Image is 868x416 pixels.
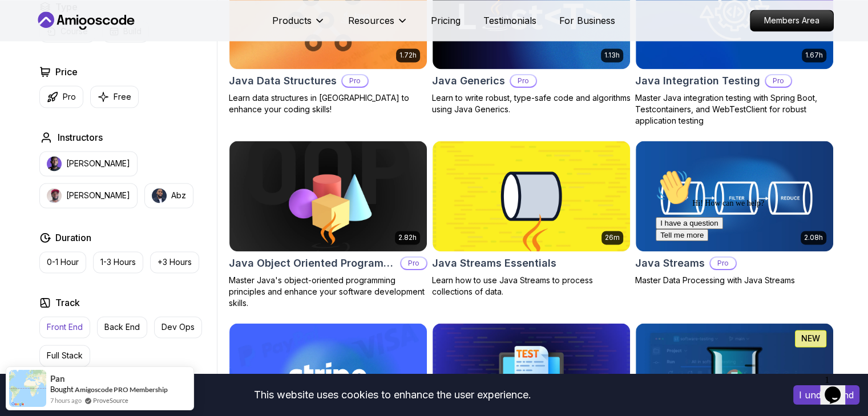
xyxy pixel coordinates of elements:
img: Java Streams Essentials card [433,141,630,251]
h2: Price [55,65,78,79]
p: 2.82h [398,233,417,242]
p: Free [114,91,131,103]
button: instructor img[PERSON_NAME] [39,183,138,208]
p: Full Stack [47,350,83,361]
img: :wave: [5,5,41,41]
p: 1.13h [604,51,620,60]
img: Java Streams card [636,141,833,251]
h2: Instructors [58,130,103,144]
button: Back End [97,316,147,338]
button: Accept cookies [793,385,859,405]
p: 0-1 Hour [47,256,79,268]
button: 0-1 Hour [39,251,86,273]
p: Pro [342,75,368,87]
a: Java Streams Essentials card26mJava Streams EssentialsLearn how to use Java Streams to process co... [432,140,631,297]
p: +3 Hours [158,256,192,268]
p: Members Area [750,10,833,31]
img: instructor img [152,188,167,203]
p: Pro [401,258,426,269]
button: Dev Ops [154,316,202,338]
p: Pro [766,75,791,87]
img: Java Object Oriented Programming card [229,141,427,251]
span: 7 hours ago [50,395,82,405]
h2: Java Generics [432,73,505,89]
h2: Java Streams Essentials [432,255,556,271]
p: [PERSON_NAME] [66,158,130,169]
img: instructor img [47,188,62,203]
a: Java Object Oriented Programming card2.82hJava Object Oriented ProgrammingProMaster Java's object... [229,140,427,309]
a: Testimonials [483,14,536,27]
p: 26m [605,233,620,242]
p: Master Data Processing with Java Streams [635,275,834,286]
span: Bought [50,385,74,394]
p: Master Java integration testing with Spring Boot, Testcontainers, and WebTestClient for robust ap... [635,92,834,127]
p: Front End [47,321,83,333]
button: Products [272,14,325,36]
p: Dev Ops [162,321,195,333]
p: [PERSON_NAME] [66,190,130,201]
h2: Java Integration Testing [635,73,760,89]
div: This website uses cookies to enhance the user experience. [9,382,776,407]
p: Master Java's object-oriented programming principles and enhance your software development skills. [229,275,427,309]
button: instructor imgAbz [144,183,193,208]
a: ProveSource [93,395,128,405]
p: Pro [511,75,536,87]
img: provesource social proof notification image [9,370,46,407]
span: Hi! How can we help? [5,34,113,43]
img: instructor img [47,156,62,171]
p: Learn data structures in [GEOGRAPHIC_DATA] to enhance your coding skills! [229,92,427,115]
button: Pro [39,85,83,108]
p: Learn to write robust, type-safe code and algorithms using Java Generics. [432,92,631,115]
div: 👋Hi! How can we help?I have a questionTell me more [5,5,210,76]
button: instructor img[PERSON_NAME] [39,151,138,176]
h2: Track [55,296,80,309]
a: Java Streams card2.08hJava StreamsProMaster Data Processing with Java Streams [635,140,834,286]
p: Abz [171,190,186,201]
p: Resources [348,14,394,27]
p: 1-3 Hours [100,256,136,268]
button: Tell me more [5,64,57,76]
a: Pricing [431,14,461,27]
h2: Java Streams [635,255,705,271]
button: Front End [39,316,90,338]
button: Full Stack [39,345,90,366]
h2: Java Data Structures [229,73,337,89]
p: 1.67h [805,51,823,60]
button: +3 Hours [150,251,199,273]
span: Pan [50,374,65,384]
p: Products [272,14,312,27]
a: For Business [559,14,615,27]
p: Pro [63,91,76,103]
button: Free [90,85,139,108]
p: Back End [104,321,140,333]
button: I have a question [5,52,72,64]
h2: Duration [55,231,91,244]
a: Amigoscode PRO Membership [75,385,168,394]
iframe: chat widget [651,165,857,365]
h2: Java Object Oriented Programming [229,255,395,271]
p: 1.72h [399,51,417,60]
a: Members Area [750,10,834,31]
p: Learn how to use Java Streams to process collections of data. [432,275,631,297]
iframe: chat widget [820,370,857,405]
button: Resources [348,14,408,36]
button: 1-3 Hours [93,251,143,273]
